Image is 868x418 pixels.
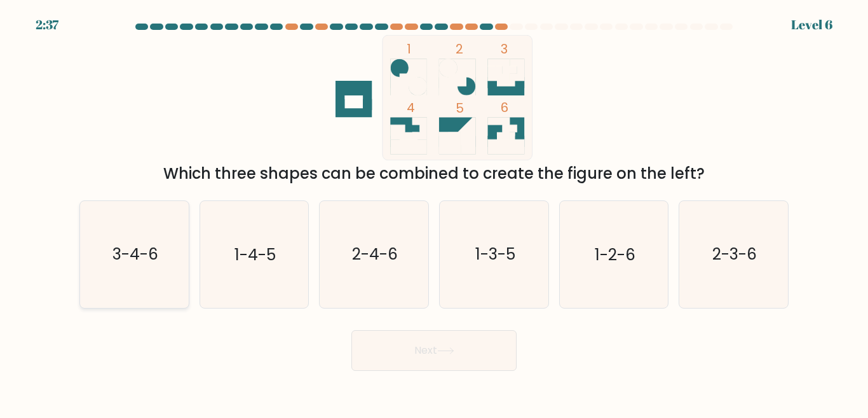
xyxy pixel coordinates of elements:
text: 2-4-6 [352,243,398,265]
text: 1-3-5 [475,243,515,265]
tspan: 4 [407,99,415,116]
div: Level 6 [791,15,832,34]
text: 1-4-5 [234,243,276,265]
tspan: 3 [501,40,508,58]
tspan: 2 [456,40,463,58]
text: 2-3-6 [712,243,757,265]
button: Next [351,330,517,371]
text: 3-4-6 [112,243,158,265]
div: 2:37 [36,15,58,34]
div: Which three shapes can be combined to create the figure on the left? [87,162,781,185]
tspan: 1 [407,40,411,58]
text: 1-2-6 [595,243,635,265]
tspan: 6 [501,99,508,116]
tspan: 5 [456,99,464,117]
